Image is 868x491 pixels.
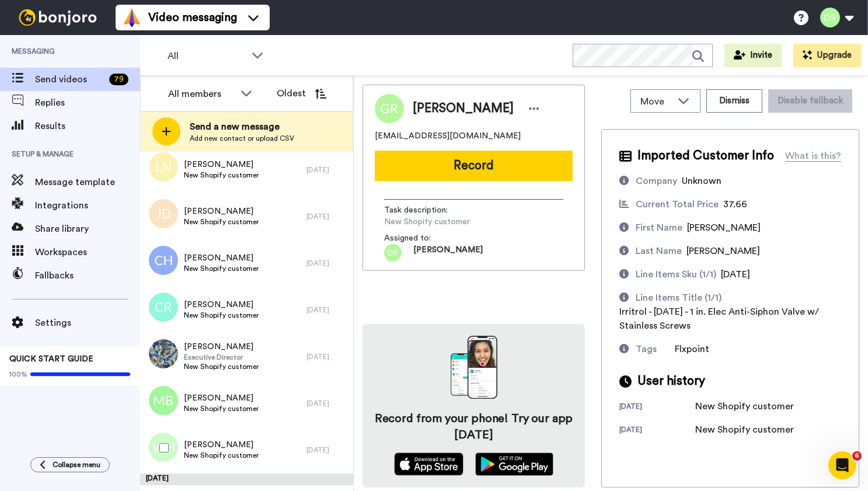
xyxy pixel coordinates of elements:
[35,199,140,213] span: Integrations
[148,9,237,26] span: Video messaging
[636,342,657,356] div: Tags
[168,49,246,63] span: All
[375,151,573,181] button: Record
[184,341,259,353] span: [PERSON_NAME]
[768,89,852,113] button: Disable fallback
[375,94,404,123] img: Image of Greg Retzer
[35,72,104,86] span: Send videos
[35,96,140,110] span: Replies
[184,264,259,273] span: New Shopify customer
[306,305,347,315] div: [DATE]
[35,316,140,330] span: Settings
[619,307,819,330] span: Irritrol - [DATE] - 1 in. Elec Anti-Siphon Valve w/ Stainless Screws
[384,232,466,244] span: Assigned to:
[184,311,259,320] span: New Shopify customer
[9,355,93,363] span: QUICK START GUIDE
[852,451,862,461] span: 6
[384,204,466,216] span: Task description :
[413,244,483,262] span: [PERSON_NAME]
[149,292,178,322] img: cr.png
[374,410,573,443] h4: Record from your phone! Try our app [DATE]
[184,159,259,170] span: [PERSON_NAME]
[140,473,353,485] div: [DATE]
[721,270,750,279] span: [DATE]
[35,175,140,189] span: Message template
[123,8,141,27] img: vm-color.svg
[636,221,682,235] div: First Name
[190,120,294,134] span: Send a new message
[306,352,347,361] div: [DATE]
[30,457,110,472] button: Collapse menu
[394,452,463,476] img: appstore
[190,134,294,143] span: Add new contact or upload CSV
[149,152,178,182] img: ln.png
[306,165,347,175] div: [DATE]
[619,402,695,413] div: [DATE]
[149,246,178,275] img: ch.png
[695,423,794,437] div: New Shopify customer
[184,404,259,413] span: New Shopify customer
[306,259,347,268] div: [DATE]
[306,212,347,221] div: [DATE]
[636,244,682,258] div: Last Name
[375,130,521,142] span: [EMAIL_ADDRESS][DOMAIN_NAME]
[451,336,497,399] img: download
[35,245,140,259] span: Workspaces
[686,246,760,256] span: [PERSON_NAME]
[9,370,27,379] span: 100%
[184,170,259,180] span: New Shopify customer
[149,199,178,228] img: jd.png
[109,74,128,85] div: 79
[184,206,259,217] span: [PERSON_NAME]
[636,174,677,188] div: Company
[184,451,259,460] span: New Shopify customer
[168,87,235,101] div: All members
[640,95,672,109] span: Move
[785,149,841,163] div: What is this?
[636,267,716,281] div: Line Items Sku (1/1)
[35,119,140,133] span: Results
[675,344,709,354] span: Flxpoint
[636,197,719,211] div: Current Total Price
[413,100,514,117] span: [PERSON_NAME]
[184,252,259,264] span: [PERSON_NAME]
[149,339,178,368] img: 90b748f2-beb1-421c-be3f-c8a31a83d78d.jpg
[14,9,102,26] img: bj-logo-header-white.svg
[637,147,774,165] span: Imported Customer Info
[53,460,100,469] span: Collapse menu
[35,269,140,283] span: Fallbacks
[636,291,721,305] div: Line Items Title (1/1)
[184,392,259,404] span: [PERSON_NAME]
[687,223,761,232] span: [PERSON_NAME]
[723,200,747,209] span: 37.66
[184,439,259,451] span: [PERSON_NAME]
[35,222,140,236] span: Share library
[184,362,259,371] span: New Shopify customer
[306,399,347,408] div: [DATE]
[306,445,347,455] div: [DATE]
[268,82,335,105] button: Oldest
[637,372,705,390] span: User history
[184,217,259,227] span: New Shopify customer
[619,425,695,437] div: [DATE]
[828,451,856,479] iframe: Intercom live chat
[475,452,554,476] img: playstore
[706,89,762,113] button: Dismiss
[793,44,861,67] button: Upgrade
[384,244,402,262] img: dr.png
[724,44,782,67] button: Invite
[695,399,794,413] div: New Shopify customer
[682,176,721,186] span: Unknown
[149,386,178,415] img: mb.png
[384,216,495,228] span: New Shopify customer
[184,299,259,311] span: [PERSON_NAME]
[184,353,259,362] span: Executive Director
